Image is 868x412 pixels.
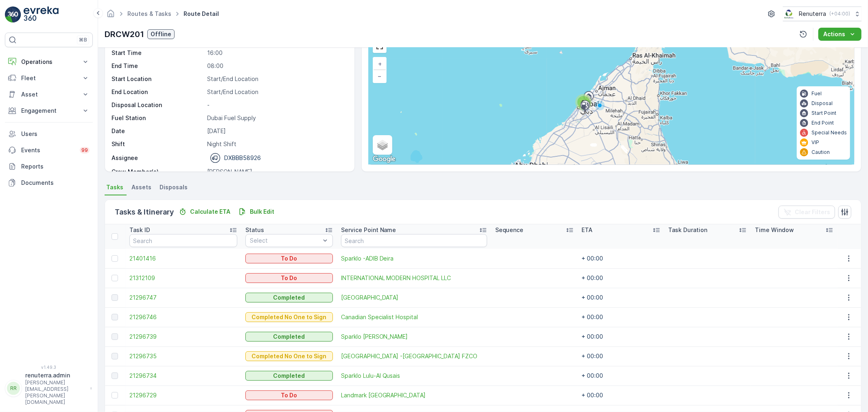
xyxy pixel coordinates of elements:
button: Completed No One to Sign [245,312,332,322]
a: Sparklo Lulu-Rashidiya [341,333,487,341]
p: 99 [81,147,88,153]
p: Select [250,237,320,245]
p: Task ID [129,226,150,234]
a: Landmark Summit Hotel [341,391,487,399]
span: 21296747 [129,294,237,302]
a: 21296735 [129,352,237,360]
p: Clear Filters [795,208,830,216]
p: ( +04:00 ) [829,11,850,17]
p: [PERSON_NAME][EMAIL_ADDRESS][PERSON_NAME][DOMAIN_NAME] [25,379,86,405]
a: 21312109 [129,274,237,282]
p: Completed [273,294,305,302]
td: + 00:00 [578,366,665,386]
button: Renuterra(+04:00) [783,7,861,21]
p: Renuterra [799,10,826,18]
button: Fleet [5,70,93,86]
p: Assignee [112,154,138,162]
a: 21296734 [129,372,237,380]
img: Screenshot_2024-07-26_at_13.33.01.png [783,9,796,18]
button: Bulk Edit [235,207,278,217]
p: Engagement [21,107,77,115]
a: Routes & Tasks [127,10,171,17]
td: + 00:00 [578,249,665,268]
span: Assets [131,183,151,191]
div: 9 [575,94,592,110]
button: Offline [147,29,175,39]
button: Asset [5,86,93,103]
button: To Do [245,254,332,263]
button: To Do [245,390,332,400]
p: Bulk Edit [250,208,274,216]
input: Search [129,234,237,247]
button: To Do [245,273,332,283]
a: Canadian Specialist Hospital [341,313,487,321]
span: [GEOGRAPHIC_DATA] [341,294,487,302]
p: Asset [21,90,77,99]
p: Documents [21,179,90,187]
button: Engagement [5,103,93,119]
p: To Do [281,391,297,399]
a: Users [5,126,93,142]
p: VIP [811,139,819,146]
button: Calculate ETA [175,207,234,217]
span: Route Detail [182,10,221,18]
div: 0 [369,35,854,164]
p: To Do [281,254,297,263]
p: Completed [273,372,305,380]
p: Service Point Name [341,226,396,234]
p: [DATE] [207,127,346,135]
p: Night Shift [207,140,346,148]
img: logo_light-DOdMpM7g.png [24,7,59,23]
p: Crew Member(s) [112,168,204,176]
p: Fuel [811,90,822,97]
td: + 00:00 [578,327,665,346]
a: Events99 [5,142,93,158]
a: Reports [5,158,93,175]
input: Search [341,234,487,247]
p: DXBBB58926 [224,154,261,162]
a: 21296729 [129,391,237,399]
div: Toggle Row Selected [112,255,118,262]
p: Completed No One to Sign [251,352,326,360]
p: End Time [112,62,204,70]
a: Open this area in Google Maps (opens a new window) [371,154,398,164]
p: End Location [112,88,204,96]
span: INTERNATIONAL MODERN HOSPITAL LLC [341,274,487,282]
span: Sparklo -ADIB Deira [341,254,487,263]
p: Users [21,130,90,138]
span: − [378,72,382,79]
span: [GEOGRAPHIC_DATA] -[GEOGRAPHIC_DATA] FZCO [341,352,487,360]
p: Disposal [811,100,833,107]
span: + [378,60,382,67]
a: Documents [5,175,93,191]
span: Sparklo [PERSON_NAME] [341,333,487,341]
p: Start Time [112,49,204,57]
p: renuterra.admin [25,371,86,379]
span: Tasks [106,183,123,191]
span: Sparklo Lulu-Al Qusais [341,372,487,380]
button: Completed [245,332,332,342]
p: ⌘B [79,37,87,43]
p: Fuel Station [112,114,204,122]
button: Clear Filters [778,206,835,219]
p: DRCW201 [105,28,144,40]
div: Toggle Row Selected [112,275,118,281]
p: Operations [21,58,77,66]
a: Centara Mirage Beach Resort -Dubai FZCO [341,352,487,360]
button: Completed [245,371,332,381]
button: RRrenuterra.admin[PERSON_NAME][EMAIL_ADDRESS][PERSON_NAME][DOMAIN_NAME] [5,371,93,405]
button: Completed No One to Sign [245,351,332,361]
a: 21296739 [129,333,237,341]
span: v 1.49.3 [5,365,93,370]
td: + 00:00 [578,346,665,366]
p: Status [245,226,264,234]
p: ETA [582,226,593,234]
p: Sequence [495,226,524,234]
p: Reports [21,162,90,171]
a: Zoom In [374,58,386,70]
a: Zoom Out [374,70,386,82]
